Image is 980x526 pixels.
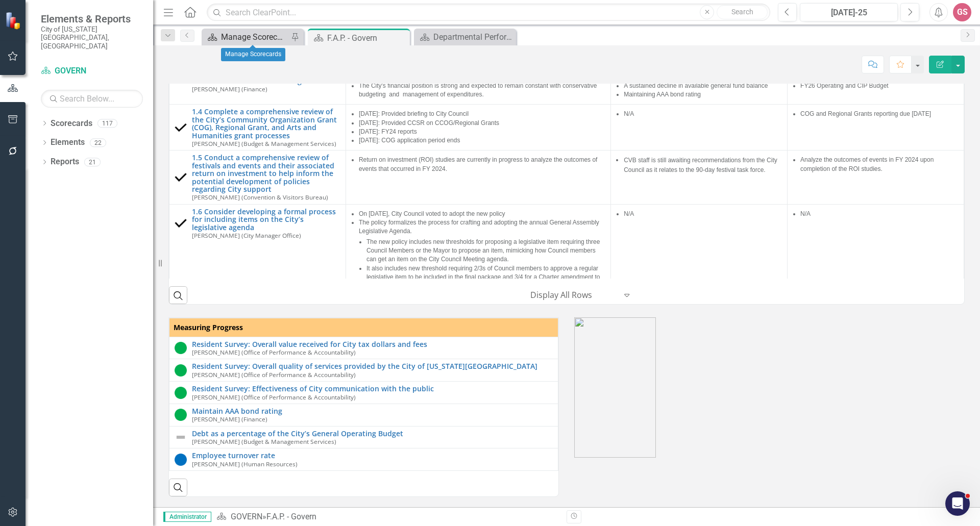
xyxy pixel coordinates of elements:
[175,342,187,354] img: On Target
[788,105,964,151] td: Double-Click to Edit
[169,204,346,295] td: Double-Click to Edit Right Click for Context Menu
[192,362,553,370] a: Resident Survey: Overall quality of services provided by the City of [US_STATE][GEOGRAPHIC_DATA]
[800,156,934,172] span: Analyze the outcomes of events in FY 2024 upon completion of the ROI studies.
[624,110,634,117] span: N/A
[192,194,328,201] small: [PERSON_NAME] (Convention & Visitors Bureau)
[717,5,768,19] button: Search
[175,454,187,466] img: No Target Established
[346,204,610,295] td: Double-Click to Edit
[945,491,970,516] iframe: Intercom live chat
[611,204,788,295] td: Double-Click to Edit
[169,151,346,204] td: Double-Click to Edit Right Click for Context Menu
[800,110,959,118] li: COG and Regional Grants reporting due [DATE]
[41,65,143,77] a: GOVERN
[800,82,889,89] span: FY26 Operating and CIP Budget
[192,349,356,356] small: [PERSON_NAME] (Office of Performance & Accountability)
[175,217,187,230] img: Completed
[192,438,336,445] small: [PERSON_NAME] (Budget & Management Services)
[359,210,505,217] span: On [DATE], City Council voted to adopt the new policy
[359,119,499,127] span: [DATE]: Provided CCSR on CCOG/Regional Grants
[359,110,469,117] span: [DATE]: Provided briefing to City Council
[51,137,85,148] a: Elements
[51,118,92,130] a: Scorecards
[192,108,340,139] a: 1.4 Complete a comprehensive review of the City’s Community Organization Grant (COG), Regional Gr...
[84,158,101,166] div: 21
[416,31,513,43] a: Departmental Performance Plans - 3 Columns
[611,105,788,151] td: Double-Click to Edit
[192,140,336,147] small: [PERSON_NAME] (Budget & Management Services)
[346,105,610,151] td: Double-Click to Edit
[192,232,301,239] small: [PERSON_NAME] (City Manager Office)
[41,13,143,25] span: Elements & Reports
[433,31,513,43] div: Departmental Performance Plans - 3 Columns
[192,385,553,392] a: Resident Survey: Effectiveness of City communication with the public
[611,151,788,204] td: Double-Click to Edit
[624,82,768,89] span: A sustained decline in available general fund balance
[175,409,187,421] img: On Target
[175,171,187,184] img: Completed
[192,407,553,415] a: Maintain AAA bond rating
[327,32,407,44] div: F.A.P. - Govern
[97,119,117,128] div: 117
[192,461,298,467] small: [PERSON_NAME] (Human Resources)
[169,359,558,382] td: Double-Click to Edit Right Click for Context Menu
[366,265,600,289] span: It also includes new threshold requiring 2/3s of Council members to approve a regular legislative...
[41,25,143,50] small: City of [US_STATE][GEOGRAPHIC_DATA], [GEOGRAPHIC_DATA]
[359,137,460,144] span: [DATE]: COG application period ends
[624,91,701,98] span: Maintaining AAA bond rating
[169,337,558,359] td: Double-Click to Edit Right Click for Context Menu
[169,105,346,151] td: Double-Click to Edit Right Click for Context Menu
[192,154,340,193] a: 1.5 Conduct a comprehensive review of festivals and events and their associated return on investm...
[204,31,288,43] a: Manage Scorecards
[169,426,558,448] td: Double-Click to Edit Right Click for Context Menu
[175,121,187,134] img: Completed
[192,208,340,231] a: 1.6 Consider developing a formal process for including items on the City’s legislative agenda
[803,7,894,19] div: [DATE]-25
[266,512,316,521] div: F.A.P. - Govern
[624,210,634,217] span: N/A
[624,157,777,173] span: CVB staff is still awaiting recommendations from the City Council as it relates to the 90-day fes...
[192,430,553,437] a: Debt as a percentage of the City’s General Operating Budget
[366,238,600,263] span: The new policy includes new thresholds for proposing a legislative item requiring three Council M...
[216,511,559,523] div: »
[192,394,356,400] small: [PERSON_NAME] (Office of Performance & Accountability)
[788,151,964,204] td: Double-Click to Edit
[192,340,553,348] a: Resident Survey: Overall value received for City tax dollars and fees
[175,364,187,377] img: On Target
[953,3,971,21] button: GS
[221,31,288,43] div: Manage Scorecards
[163,512,211,522] span: Administrator
[359,128,417,135] span: [DATE]: FY24 reports
[192,416,267,422] small: [PERSON_NAME] (Finance)
[175,431,187,443] img: Not Defined
[192,452,553,459] a: Employee turnover rate
[346,151,610,204] td: Double-Click to Edit
[192,86,267,92] small: [PERSON_NAME] (Finance)
[788,204,964,295] td: Double-Click to Edit
[169,448,558,471] td: Double-Click to Edit Right Click for Context Menu
[221,48,285,61] div: Manage Scorecards
[4,11,23,30] img: ClearPoint Strategy
[192,371,356,378] small: [PERSON_NAME] (Office of Performance & Accountability)
[359,219,599,235] span: The policy formalizes the process for crafting and adopting the annual General Assembly Legislati...
[169,404,558,426] td: Double-Click to Edit Right Click for Context Menu
[41,90,143,108] input: Search Below...
[800,210,811,217] span: N/A
[800,3,898,21] button: [DATE]-25
[51,156,79,168] a: Reports
[231,512,262,521] a: GOVERN
[90,138,106,147] div: 22
[175,387,187,399] img: On Target
[169,382,558,404] td: Double-Click to Edit Right Click for Context Menu
[359,156,598,172] span: Return on investment (ROI) studies are currently in progress to analyze the outcomes of events th...
[207,4,770,21] input: Search ClearPoint...
[731,8,753,16] span: Search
